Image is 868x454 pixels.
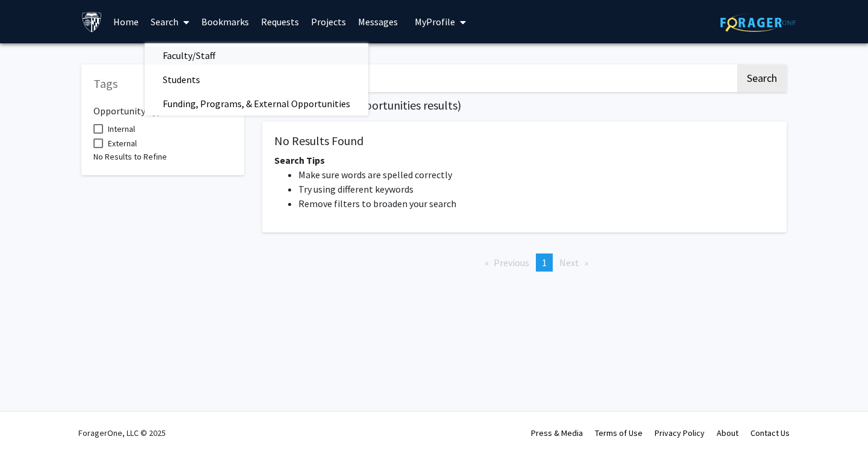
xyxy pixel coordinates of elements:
[352,1,404,43] a: Messages
[298,196,775,211] li: Remove filters to broaden your search
[542,257,547,269] span: 1
[145,95,368,113] a: Funding, Programs, & External Opportunities
[195,1,255,43] a: Bookmarks
[655,428,705,438] a: Privacy Policy
[145,46,368,64] a: Faculty/Staff
[145,1,195,43] a: Search
[262,64,735,92] input: Search Keywords
[737,64,787,92] button: Search
[559,257,579,269] span: Next
[415,16,455,28] span: My Profile
[720,13,796,32] img: ForagerOne Logo
[750,428,790,438] a: Contact Us
[595,428,643,438] a: Terms of Use
[262,253,787,272] ul: Pagination
[274,134,775,148] h5: No Results Found
[93,76,232,91] h5: Tags
[305,1,352,43] a: Projects
[494,257,529,269] span: Previous
[145,43,233,67] span: Faculty/Staff
[717,428,738,438] a: About
[531,428,583,438] a: Press & Media
[107,1,145,43] a: Home
[145,92,368,116] span: Funding, Programs, & External Opportunities
[262,98,787,113] h5: Page of ( total opportunities results)
[298,182,775,196] li: Try using different keywords
[93,96,232,117] h6: Opportunity Type
[298,167,775,182] li: Make sure words are spelled correctly
[78,412,166,454] div: ForagerOne, LLC © 2025
[255,1,305,43] a: Requests
[145,67,218,92] span: Students
[274,154,325,166] span: Search Tips
[81,11,102,33] img: Johns Hopkins University Logo
[108,136,137,151] span: External
[145,70,368,89] a: Students
[93,151,167,162] span: No Results to Refine
[9,400,51,445] iframe: Chat
[108,122,135,136] span: Internal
